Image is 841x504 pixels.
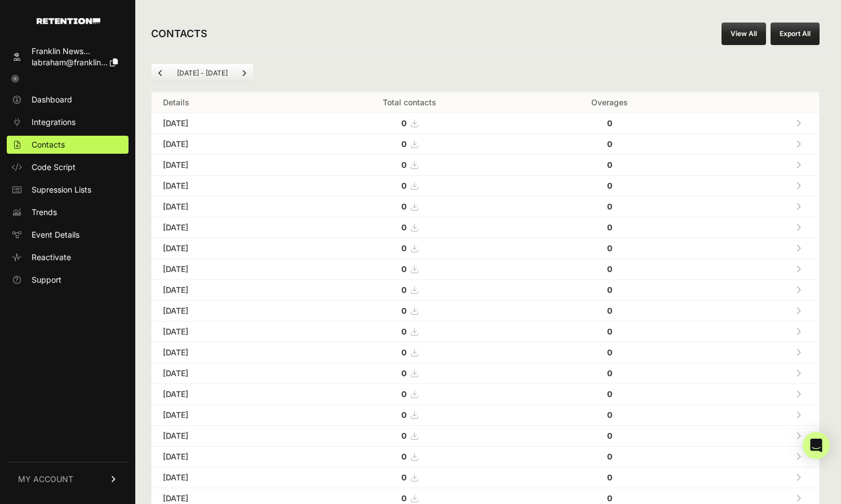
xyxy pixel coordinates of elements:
[771,23,820,45] button: Export All
[32,274,61,286] span: Support
[7,226,129,244] a: Event Details
[152,134,297,155] td: [DATE]
[401,243,406,253] strong: 0
[152,363,297,384] td: [DATE]
[32,139,65,150] span: Contacts
[607,389,612,399] strong: 0
[401,202,406,211] strong: 0
[152,64,170,82] a: Previous
[170,69,234,78] li: [DATE] - [DATE]
[401,493,406,503] strong: 0
[18,474,73,485] span: MY ACCOUNT
[803,432,830,459] div: Open Intercom Messenger
[607,160,612,170] strong: 0
[401,181,406,190] strong: 0
[7,42,129,72] a: Franklin News... labraham@franklin...
[401,431,406,440] strong: 0
[401,118,406,128] strong: 0
[607,452,612,461] strong: 0
[607,306,612,315] strong: 0
[152,426,297,447] td: [DATE]
[7,158,129,176] a: Code Script
[297,92,523,113] th: Total contacts
[607,493,612,503] strong: 0
[152,259,297,280] td: [DATE]
[607,222,612,232] strong: 0
[607,118,612,128] strong: 0
[607,347,612,357] strong: 0
[32,207,57,218] span: Trends
[522,92,697,113] th: Overages
[607,368,612,378] strong: 0
[152,467,297,488] td: [DATE]
[152,176,297,197] td: [DATE]
[152,301,297,322] td: [DATE]
[401,306,406,315] strong: 0
[7,91,129,109] a: Dashboard
[32,252,71,263] span: Reactivate
[32,46,118,57] div: Franklin News...
[152,155,297,176] td: [DATE]
[152,322,297,342] td: [DATE]
[607,410,612,420] strong: 0
[401,347,406,357] strong: 0
[37,18,100,24] img: Retention.com
[152,113,297,134] td: [DATE]
[32,94,72,105] span: Dashboard
[152,217,297,238] td: [DATE]
[152,197,297,217] td: [DATE]
[401,139,406,149] strong: 0
[401,160,406,170] strong: 0
[152,238,297,259] td: [DATE]
[401,472,406,482] strong: 0
[152,280,297,301] td: [DATE]
[32,117,76,128] span: Integrations
[607,181,612,190] strong: 0
[235,64,253,82] a: Next
[32,162,76,173] span: Code Script
[607,327,612,336] strong: 0
[401,264,406,274] strong: 0
[401,285,406,295] strong: 0
[152,384,297,405] td: [DATE]
[607,285,612,295] strong: 0
[7,181,129,199] a: Supression Lists
[401,327,406,336] strong: 0
[401,410,406,420] strong: 0
[7,203,129,221] a: Trends
[607,264,612,274] strong: 0
[7,462,129,496] a: MY ACCOUNT
[401,452,406,461] strong: 0
[401,222,406,232] strong: 0
[151,26,207,42] h2: CONTACTS
[152,92,297,113] th: Details
[722,23,766,45] a: View All
[401,389,406,399] strong: 0
[152,447,297,467] td: [DATE]
[7,271,129,289] a: Support
[7,136,129,154] a: Contacts
[152,342,297,363] td: [DATE]
[607,202,612,211] strong: 0
[32,57,108,67] span: labraham@franklin...
[7,248,129,266] a: Reactivate
[607,431,612,440] strong: 0
[607,139,612,149] strong: 0
[32,229,79,240] span: Event Details
[152,405,297,426] td: [DATE]
[401,368,406,378] strong: 0
[7,113,129,131] a: Integrations
[607,243,612,253] strong: 0
[32,184,91,195] span: Supression Lists
[607,472,612,482] strong: 0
